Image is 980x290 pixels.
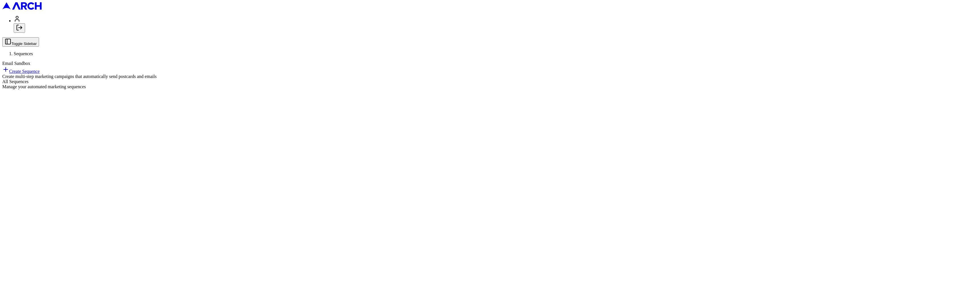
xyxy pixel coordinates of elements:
[11,42,37,46] span: Toggle Sidebar
[2,51,978,56] nav: breadcrumb
[14,51,33,56] span: Sequences
[2,37,39,47] button: Toggle Sidebar
[2,61,978,66] div: Email Sandbox
[2,74,978,79] div: Create multi-step marketing campaigns that automatically send postcards and emails
[2,79,978,84] div: All Sequences
[2,84,978,89] div: Manage your automated marketing sequences
[14,23,25,33] button: Log out
[2,69,40,74] a: Create Sequence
